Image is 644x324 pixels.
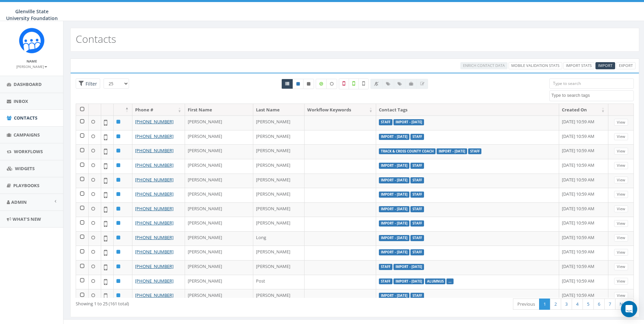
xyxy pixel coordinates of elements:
[185,231,253,246] td: [PERSON_NAME]
[253,289,305,304] td: [PERSON_NAME]
[595,62,615,69] a: Import
[281,79,293,89] a: All contacts
[410,206,424,212] label: Staff
[563,62,594,69] a: Import Stats
[19,28,44,53] img: Rally_Corp_Icon.png
[185,188,253,202] td: [PERSON_NAME]
[614,191,628,198] a: View
[551,92,633,98] textarea: Search
[379,134,409,140] label: Import - [DATE]
[598,63,612,68] span: CSV files only
[84,80,97,87] span: Filter
[379,293,409,299] label: Import - [DATE]
[559,217,608,231] td: [DATE] 10:59 AM
[185,275,253,289] td: [PERSON_NAME]
[572,299,583,310] a: 4
[185,130,253,145] td: [PERSON_NAME]
[185,159,253,174] td: [PERSON_NAME]
[559,159,608,174] td: [DATE] 10:59 AM
[614,205,628,213] a: View
[132,104,185,116] th: Phone #: activate to sort column ascending
[253,275,305,289] td: Post
[135,234,173,240] a: [PHONE_NUMBER]
[253,159,305,174] td: [PERSON_NAME]
[559,115,608,130] td: [DATE] 10:59 AM
[316,79,327,89] label: Data Enriched
[16,63,47,69] a: [PERSON_NAME]
[614,162,628,169] a: View
[448,279,452,284] a: ...
[76,298,302,307] div: Showing 1 to 25 (161 total)
[410,134,424,140] label: Staff
[349,78,359,89] label: Validated
[425,278,446,285] label: Alumnus
[253,188,305,202] td: [PERSON_NAME]
[598,63,612,68] span: Import
[539,299,550,310] a: 1
[410,235,424,241] label: Staff
[135,292,173,298] a: [PHONE_NUMBER]
[616,62,636,69] a: Export
[379,206,409,212] label: Import - [DATE]
[135,249,173,255] a: [PHONE_NUMBER]
[379,148,436,155] label: Track & Cross County Coach
[549,78,634,89] input: Type to search
[185,217,253,231] td: [PERSON_NAME]
[559,202,608,217] td: [DATE] 10:59 AM
[604,299,615,310] a: 7
[253,174,305,188] td: [PERSON_NAME]
[559,130,608,145] td: [DATE] 10:59 AM
[253,130,305,145] td: [PERSON_NAME]
[135,278,173,284] a: [PHONE_NUMBER]
[253,231,305,246] td: Long
[253,217,305,231] td: [PERSON_NAME]
[253,144,305,159] td: [PERSON_NAME]
[253,246,305,260] td: [PERSON_NAME]
[614,278,628,285] a: View
[379,249,409,255] label: Import - [DATE]
[14,98,28,104] span: Inbox
[614,119,628,126] a: View
[393,278,424,285] label: Import - [DATE]
[550,299,561,310] a: 2
[593,299,605,310] a: 6
[379,278,392,285] label: Staff
[185,202,253,217] td: [PERSON_NAME]
[135,191,173,197] a: [PHONE_NUMBER]
[15,165,35,172] span: Widgets
[185,174,253,188] td: [PERSON_NAME]
[583,299,594,310] a: 5
[253,260,305,275] td: [PERSON_NAME]
[293,79,303,89] a: Active
[135,162,173,168] a: [PHONE_NUMBER]
[559,104,608,116] th: Created On: activate to sort column ascending
[185,104,253,116] th: First Name
[253,202,305,217] td: [PERSON_NAME]
[561,299,572,310] a: 3
[379,235,409,241] label: Import - [DATE]
[379,192,409,198] label: Import - [DATE]
[379,119,392,125] label: Staff
[185,246,253,260] td: [PERSON_NAME]
[379,220,409,227] label: Import - [DATE]
[135,133,173,139] a: [PHONE_NUMBER]
[410,249,424,255] label: Staff
[559,260,608,275] td: [DATE] 10:59 AM
[11,199,27,205] span: Admin
[135,177,173,183] a: [PHONE_NUMBER]
[13,182,39,188] span: Playbooks
[410,293,424,299] label: Staff
[307,82,310,86] i: This phone number is unsubscribed and has opted-out of all texts.
[559,275,608,289] td: [DATE] 10:59 AM
[13,216,41,222] span: What's New
[621,301,637,317] div: Open Intercom Messenger
[14,148,43,155] span: Workflows
[614,263,628,270] a: View
[559,174,608,188] td: [DATE] 10:59 AM
[393,264,424,270] label: Import - [DATE]
[253,104,305,116] th: Last Name
[76,78,100,89] span: Advance Filter
[135,147,173,154] a: [PHONE_NUMBER]
[376,104,559,116] th: Contact Tags
[559,246,608,260] td: [DATE] 10:59 AM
